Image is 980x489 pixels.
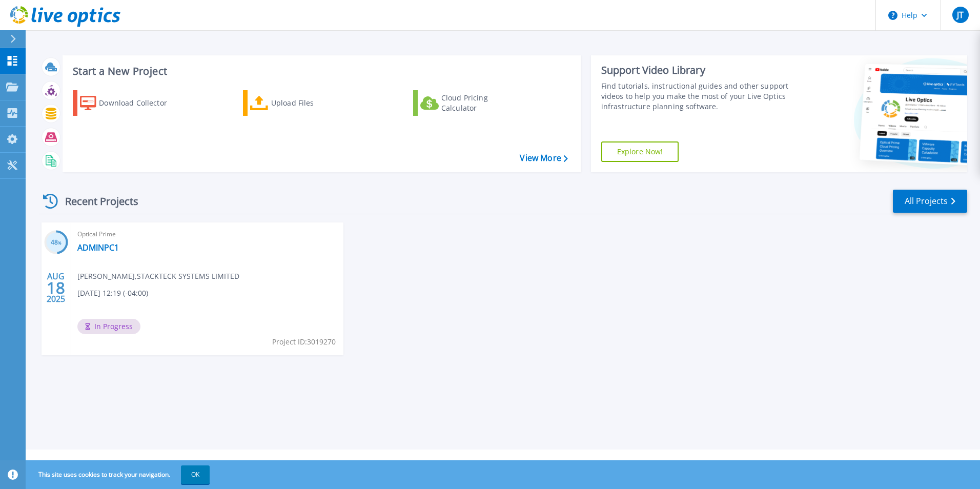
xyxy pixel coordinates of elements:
div: Upload Files [271,93,353,113]
div: Support Video Library [601,64,793,77]
span: JT [957,11,964,19]
div: AUG 2025 [46,269,66,307]
a: ADMINPC1 [77,242,119,253]
div: Recent Projects [39,189,152,214]
span: % [58,240,62,246]
h3: Start a New Project [73,66,567,77]
a: All Projects [893,190,967,213]
div: Download Collector [99,93,181,113]
span: Optical Prime [77,229,337,240]
a: Explore Now! [601,141,679,162]
span: [DATE] 12:19 (-04:00) [77,288,148,299]
div: Cloud Pricing Calculator [441,93,523,113]
div: Find tutorials, instructional guides and other support videos to help you make the most of your L... [601,81,793,112]
button: OK [181,465,210,484]
span: This site uses cookies to track your navigation. [28,465,210,484]
a: Cloud Pricing Calculator [413,90,527,116]
a: View More [520,153,567,163]
a: Download Collector [73,90,187,116]
span: Project ID: 3019270 [272,336,336,348]
span: [PERSON_NAME] , STACKTECK SYSTEMS LIMITED [77,271,239,282]
a: Upload Files [243,90,357,116]
span: In Progress [77,319,140,334]
span: 18 [47,283,65,292]
h3: 48 [44,237,68,249]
